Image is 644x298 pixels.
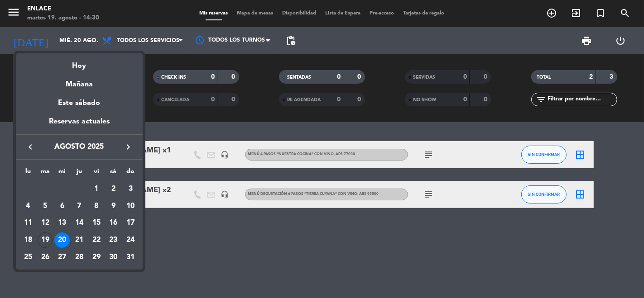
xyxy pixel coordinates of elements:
[72,250,87,265] div: 28
[89,199,104,214] div: 8
[120,141,136,153] button: keyboard_arrow_right
[37,232,54,249] td: 19 de agosto de 2025
[105,232,122,249] td: 23 de agosto de 2025
[88,180,105,198] td: 1 de agosto de 2025
[72,199,87,214] div: 7
[123,215,138,231] div: 17
[53,198,71,215] td: 6 de agosto de 2025
[38,141,120,153] span: agosto 2025
[105,180,122,198] td: 2 de agosto de 2025
[53,232,71,249] td: 20 de agosto de 2025
[105,198,122,215] td: 9 de agosto de 2025
[88,232,105,249] td: 22 de agosto de 2025
[25,142,36,152] i: keyboard_arrow_left
[106,199,121,214] div: 9
[54,250,70,265] div: 27
[38,250,53,265] div: 26
[16,116,143,134] div: Reservas actuales
[19,180,88,198] td: AGO.
[89,215,104,231] div: 15
[38,199,53,214] div: 5
[105,166,122,180] th: sábado
[72,232,87,248] div: 21
[53,215,71,232] td: 13 de agosto de 2025
[106,215,121,231] div: 16
[106,232,121,248] div: 23
[37,166,54,180] th: martes
[122,198,139,215] td: 10 de agosto de 2025
[88,166,105,180] th: viernes
[88,198,105,215] td: 8 de agosto de 2025
[89,181,104,197] div: 1
[122,232,139,249] td: 24 de agosto de 2025
[20,232,36,248] div: 18
[71,166,88,180] th: jueves
[71,198,88,215] td: 7 de agosto de 2025
[89,250,104,265] div: 29
[37,249,54,266] td: 26 de agosto de 2025
[19,198,37,215] td: 4 de agosto de 2025
[106,250,121,265] div: 30
[53,249,71,266] td: 27 de agosto de 2025
[88,249,105,266] td: 29 de agosto de 2025
[20,250,36,265] div: 25
[122,215,139,232] td: 17 de agosto de 2025
[37,198,54,215] td: 5 de agosto de 2025
[105,215,122,232] td: 16 de agosto de 2025
[54,199,70,214] div: 6
[88,215,105,232] td: 15 de agosto de 2025
[19,215,37,232] td: 11 de agosto de 2025
[19,249,37,266] td: 25 de agosto de 2025
[105,249,122,266] td: 30 de agosto de 2025
[37,215,54,232] td: 12 de agosto de 2025
[22,141,38,153] button: keyboard_arrow_left
[123,232,138,248] div: 24
[71,215,88,232] td: 14 de agosto de 2025
[89,232,104,248] div: 22
[16,90,143,116] div: Este sábado
[20,215,36,231] div: 11
[106,181,121,197] div: 2
[72,215,87,231] div: 14
[19,232,37,249] td: 18 de agosto de 2025
[122,166,139,180] th: domingo
[38,232,53,248] div: 19
[54,232,70,248] div: 20
[16,72,143,90] div: Mañana
[38,215,53,231] div: 12
[19,166,37,180] th: lunes
[123,199,138,214] div: 10
[123,250,138,265] div: 31
[54,215,70,231] div: 13
[71,249,88,266] td: 28 de agosto de 2025
[71,232,88,249] td: 21 de agosto de 2025
[123,181,138,197] div: 3
[122,180,139,198] td: 3 de agosto de 2025
[53,166,71,180] th: miércoles
[16,53,143,72] div: Hoy
[123,142,134,152] i: keyboard_arrow_right
[122,249,139,266] td: 31 de agosto de 2025
[20,199,36,214] div: 4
